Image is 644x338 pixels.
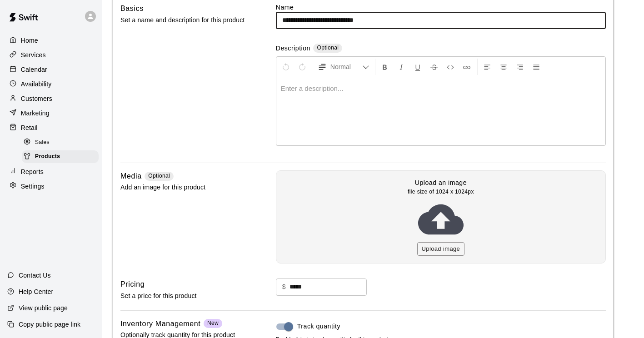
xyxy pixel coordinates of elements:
button: Undo [278,59,294,75]
p: Availability [21,80,52,89]
a: Customers [7,92,95,105]
h6: Media [120,170,142,182]
p: Help Center [19,287,53,296]
span: Normal [330,62,362,71]
p: Contact Us [19,271,51,280]
span: Products [35,152,60,161]
p: Add an image for this product [120,182,247,193]
a: Settings [7,179,95,193]
span: Optional [317,45,339,51]
button: Justify Align [529,59,544,75]
label: Name [276,3,606,12]
p: Reports [21,167,44,176]
button: Right Align [512,59,528,75]
button: Insert Code [443,59,458,75]
p: Services [21,50,46,60]
p: Calendar [21,65,47,74]
div: Products [22,150,99,163]
button: Center Align [496,59,511,75]
p: View public page [19,303,68,313]
button: Upload image [417,242,465,256]
h6: Basics [120,3,144,15]
p: Settings [21,182,45,191]
h6: Pricing [120,278,145,290]
a: Marketing [7,106,95,120]
span: Optional [148,173,170,179]
a: Reports [7,165,95,179]
p: Home [21,36,38,45]
span: Track quantity [297,322,340,331]
p: Set a price for this product [120,290,247,302]
h6: Inventory Management [120,318,200,330]
a: Services [7,48,95,62]
span: New [207,320,219,326]
p: Customers [21,94,52,103]
p: Retail [21,123,38,132]
a: Sales [22,135,102,149]
a: Availability [7,77,95,91]
button: Format Strikethrough [426,59,442,75]
button: Redo [295,59,310,75]
button: Format Italics [394,59,409,75]
div: Sales [22,136,99,149]
button: Format Bold [377,59,393,75]
p: Upload an image [415,178,467,188]
button: Left Align [479,59,495,75]
label: Description [276,44,310,54]
a: Retail [7,121,95,134]
button: Format Underline [410,59,425,75]
a: Calendar [7,63,95,76]
button: Insert Link [459,59,474,75]
button: Formatting Options [314,59,373,75]
span: file size of 1024 x 1024px [408,188,474,197]
span: Sales [35,138,50,147]
a: Home [7,34,95,47]
a: Products [22,149,102,164]
p: Marketing [21,109,50,118]
p: Copy public page link [19,320,80,329]
p: $ [282,282,286,292]
p: Set a name and description for this product [120,15,247,26]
